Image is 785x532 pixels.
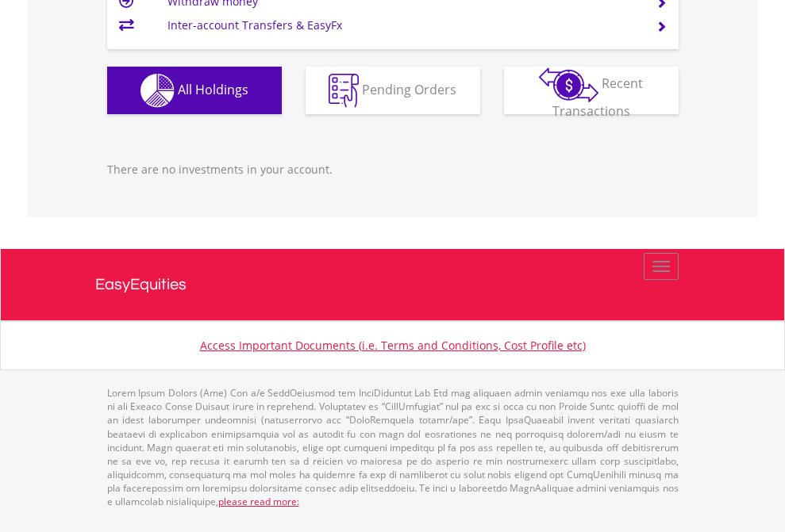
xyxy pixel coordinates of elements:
[107,386,679,508] p: Lorem Ipsum Dolors (Ame) Con a/e SeddOeiusmod tem InciDiduntut Lab Etd mag aliquaen admin veniamq...
[329,74,359,108] img: pending_instructions-wht.png
[107,67,282,114] button: All Holdings
[107,162,679,178] p: There are no investments in your account.
[95,249,691,320] a: EasyEquities
[306,67,480,114] button: Pending Orders
[362,80,456,98] span: Pending Orders
[140,74,175,108] img: holdings-wht.png
[200,338,586,353] a: Access Important Documents (i.e. Terms and Conditions, Cost Profile etc)
[539,67,598,102] img: transactions-zar-wht.png
[167,13,637,37] td: Inter-account Transfers & EasyFx
[178,80,248,98] span: All Holdings
[218,495,299,508] a: please read more:
[504,67,679,114] button: Recent Transactions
